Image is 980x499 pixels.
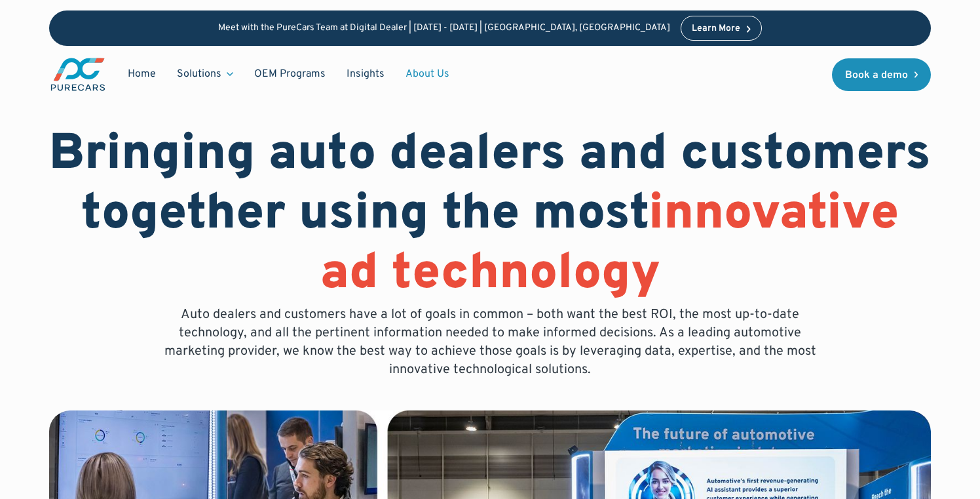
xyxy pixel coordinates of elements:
a: Home [117,62,166,87]
a: Book a demo [832,58,932,91]
a: OEM Programs [244,62,336,87]
a: About Us [395,62,460,87]
p: Meet with the PureCars Team at Digital Dealer | [DATE] - [DATE] | [GEOGRAPHIC_DATA], [GEOGRAPHIC_... [218,23,670,34]
a: Learn More [681,16,762,41]
div: Learn More [692,24,740,33]
div: Solutions [166,62,244,87]
a: Insights [336,62,395,87]
img: purecars logo [49,56,107,92]
span: innovative ad technology [320,184,899,306]
p: Auto dealers and customers have a lot of goals in common – both want the best ROI, the most up-to... [155,306,825,379]
div: Book a demo [845,70,908,81]
h1: Bringing auto dealers and customers together using the most [49,126,931,306]
div: Solutions [177,67,221,81]
a: main [49,56,107,92]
